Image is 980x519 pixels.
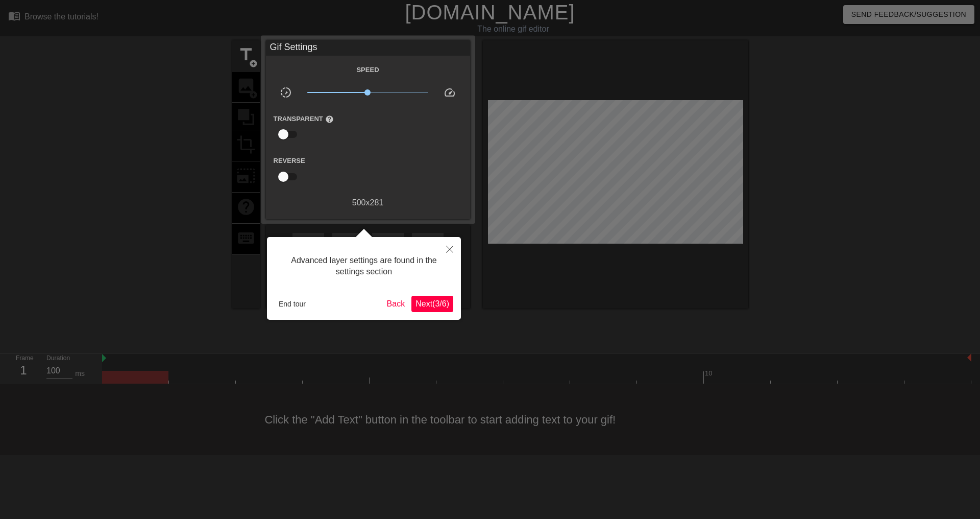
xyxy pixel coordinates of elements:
button: End tour [275,296,310,312]
span: Next ( 3 / 6 ) [415,299,449,308]
button: Close [438,237,461,261]
button: Back [383,296,409,312]
button: Next [411,296,453,312]
div: Advanced layer settings are found in the settings section [275,245,453,288]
